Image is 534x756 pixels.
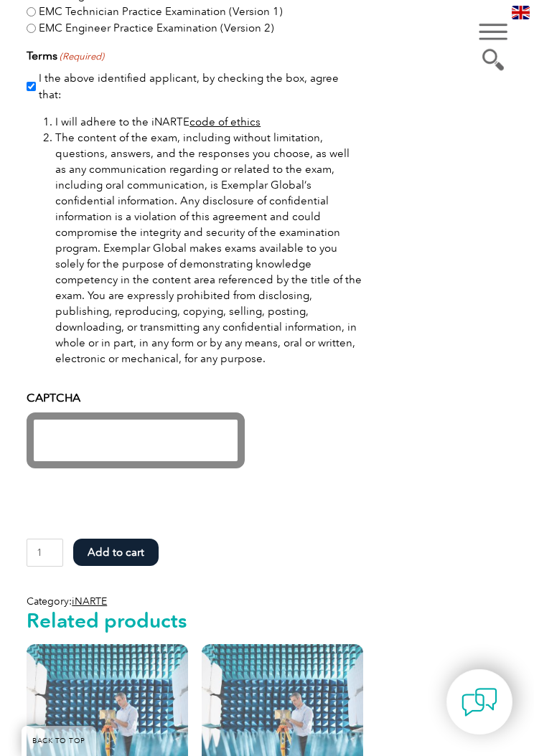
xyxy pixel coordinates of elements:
[55,114,363,130] li: I will adhere to the iNARTE
[27,47,104,65] legend: Terms
[59,49,105,64] span: (Required)
[39,20,274,37] label: EMC Engineer Practice Examination (Version 2)
[22,726,96,756] a: BACK TO TOP
[72,595,107,608] a: iNARTE
[189,115,261,128] a: code of ethics
[27,595,107,608] span: Category:
[27,389,80,407] label: CAPTCHA
[27,412,245,468] iframe: reCAPTCHA
[39,4,283,20] label: EMC Technician Practice Examination (Version 1)
[27,539,63,567] input: Product quantity
[27,609,363,632] h2: Related products
[512,6,530,19] img: en
[462,684,497,720] img: contact-chat.png
[73,539,159,566] button: Add to cart
[55,130,363,367] li: The content of the exam, including without limitation, questions, answers, and the responses you ...
[39,70,352,103] label: I the above identified applicant, by checking the box, agree that:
